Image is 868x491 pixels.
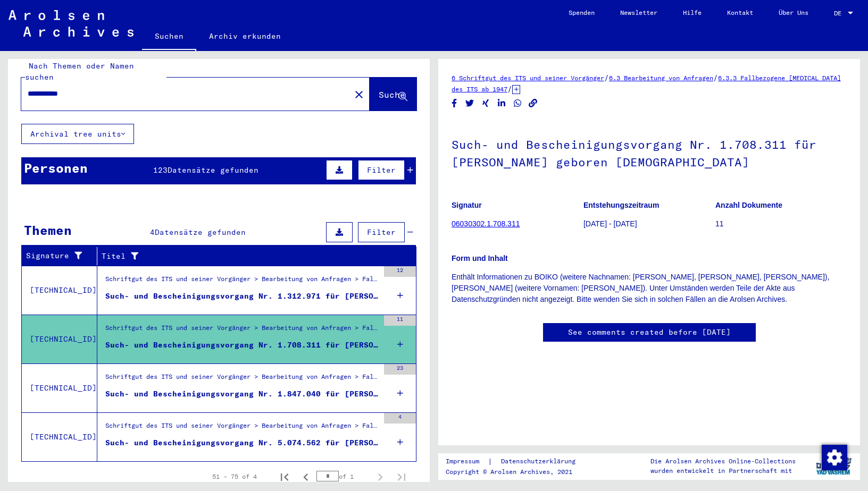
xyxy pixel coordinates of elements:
[650,466,796,476] p: wurden entwickelt in Partnerschaft mit
[713,73,718,82] span: /
[583,201,659,209] b: Entstehungszeitraum
[22,363,97,412] td: [TECHNICAL_ID]
[348,83,370,105] button: Clear
[370,466,391,487] button: Next page
[446,467,588,477] p: Copyright © Arolsen Archives, 2021
[105,291,379,302] div: Such- und Bescheinigungsvorgang Nr. 1.312.971 für [PERSON_NAME] geboren [DEMOGRAPHIC_DATA]
[391,466,412,487] button: Last page
[21,124,134,144] button: Archival tree units
[449,97,460,110] button: Share on Facebook
[452,254,508,263] b: Form und Inhalt
[26,248,99,265] div: Signature
[493,456,588,467] a: Datenschutzerklärung
[464,97,475,110] button: Share on Twitter
[480,97,491,110] button: Share on Xing
[105,323,379,338] div: Schriftgut des ITS und seiner Vorgänger > Bearbeitung von Anfragen > Fallbezogene [MEDICAL_DATA] ...
[446,456,588,467] div: |
[22,412,97,461] td: [TECHNICAL_ID]
[367,227,396,237] span: Filter
[102,251,395,262] div: Titel
[274,466,295,487] button: First page
[9,10,133,37] img: Arolsen_neg.svg
[609,74,713,82] a: 6.3 Bearbeitung von Anfragen
[168,165,258,175] span: Datensätze gefunden
[650,456,796,466] p: Die Arolsen Archives Online-Collections
[142,23,196,51] a: Suchen
[105,372,379,387] div: Schriftgut des ITS und seiner Vorgänger > Bearbeitung von Anfragen > Fallbezogene [MEDICAL_DATA] ...
[105,421,379,436] div: Schriftgut des ITS und seiner Vorgänger > Bearbeitung von Anfragen > Fallbezogene [MEDICAL_DATA] ...
[379,89,405,100] span: Suche
[212,472,257,481] div: 51 – 75 of 4
[105,274,379,289] div: Schriftgut des ITS und seiner Vorgänger > Bearbeitung von Anfragen > Fallbezogene [MEDICAL_DATA] ...
[367,165,396,175] span: Filter
[507,84,512,94] span: /
[153,165,168,175] span: 123
[834,10,846,17] span: DE
[452,120,847,184] h1: Such- und Bescheinigungsvorgang Nr. 1.708.311 für [PERSON_NAME] geboren [DEMOGRAPHIC_DATA]
[452,74,604,82] a: 6 Schriftgut des ITS und seiner Vorgänger
[715,201,782,209] b: Anzahl Dokumente
[528,97,539,110] button: Copy link
[358,222,405,242] button: Filter
[370,78,416,111] button: Suche
[316,471,370,481] div: of 1
[295,466,316,487] button: Previous page
[821,444,847,470] div: Zustimmung ändern
[196,23,294,49] a: Archiv erkunden
[105,340,379,351] div: Such- und Bescheinigungsvorgang Nr. 1.708.311 für [PERSON_NAME] geboren [DEMOGRAPHIC_DATA]
[105,437,379,448] div: Such- und Bescheinigungsvorgang Nr. 5.074.562 für [PERSON_NAME][GEOGRAPHIC_DATA] geboren [DEMOGRA...
[102,248,406,265] div: Titel
[26,250,89,261] div: Signature
[583,218,715,230] p: [DATE] - [DATE]
[384,413,416,424] div: 4
[452,272,847,305] p: Enthält Informationen zu BOIKO (weitere Nachnamen: [PERSON_NAME], [PERSON_NAME], [PERSON_NAME]), ...
[568,327,731,338] a: See comments created before [DATE]
[24,158,88,177] div: Personen
[446,456,488,467] a: Impressum
[496,97,507,110] button: Share on LinkedIn
[822,445,847,470] img: Zustimmung ändern
[105,388,379,400] div: Such- und Bescheinigungsvorgang Nr. 1.847.040 für [PERSON_NAME] geboren [DEMOGRAPHIC_DATA]
[452,201,482,209] b: Signatur
[512,97,523,110] button: Share on WhatsApp
[604,73,609,82] span: /
[452,219,520,228] a: 06030302.1.708.311
[358,160,405,180] button: Filter
[25,61,134,82] mat-label: Nach Themen oder Namen suchen
[814,453,854,479] img: yv_logo.png
[353,88,365,101] mat-icon: close
[715,218,847,230] p: 11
